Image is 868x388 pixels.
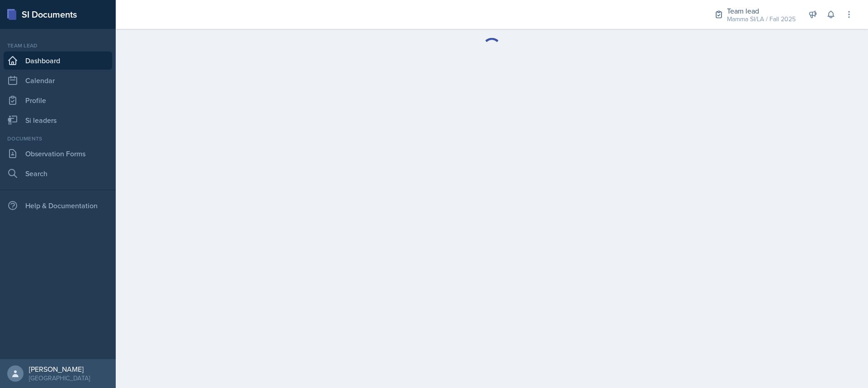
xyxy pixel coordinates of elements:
div: Mamma SI/LA / Fall 2025 [727,14,796,24]
div: Team lead [727,5,796,16]
a: Si leaders [4,111,112,129]
div: Help & Documentation [4,196,112,215]
div: Documents [4,135,112,143]
div: [GEOGRAPHIC_DATA] [29,374,90,383]
a: Calendar [4,71,112,89]
a: Search [4,164,112,182]
a: Profile [4,91,112,109]
div: [PERSON_NAME] [29,365,90,374]
a: Dashboard [4,51,112,70]
a: Observation Forms [4,145,112,163]
div: Team lead [4,42,112,50]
